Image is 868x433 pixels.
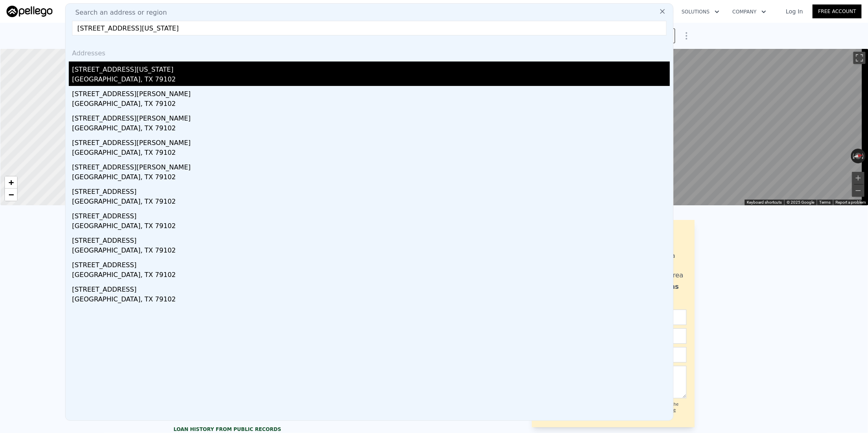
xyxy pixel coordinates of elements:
div: [STREET_ADDRESS] [72,257,670,270]
div: Loan history from public records [174,426,337,433]
div: [GEOGRAPHIC_DATA], TX 79102 [72,148,670,159]
div: [STREET_ADDRESS][PERSON_NAME] [72,135,670,148]
div: [GEOGRAPHIC_DATA], TX 79102 [72,295,670,306]
a: Report a problem [835,200,866,204]
a: Zoom out [5,189,17,201]
span: + [9,177,14,187]
div: Addresses [69,42,670,62]
div: [STREET_ADDRESS] [72,208,670,221]
div: [GEOGRAPHIC_DATA], TX 79102 [72,172,670,184]
button: Show Options [678,28,695,44]
div: [GEOGRAPHIC_DATA], TX 79102 [72,221,670,233]
button: Reset the view [851,152,866,161]
div: [GEOGRAPHIC_DATA], TX 79102 [72,246,670,257]
div: [GEOGRAPHIC_DATA], TX 79102 [72,75,670,86]
a: Zoom in [5,176,17,189]
div: [GEOGRAPHIC_DATA], TX 79102 [72,270,670,281]
a: Terms (opens in new tab) [819,200,831,204]
div: [STREET_ADDRESS] [72,281,670,295]
input: Enter an address, city, region, neighborhood or zip code [72,21,667,35]
img: Pellego [7,6,52,17]
button: Zoom in [852,172,864,184]
span: © 2025 Google [787,200,814,204]
button: Rotate clockwise [861,149,866,163]
span: − [9,189,14,200]
button: Rotate counterclockwise [851,149,855,163]
a: Terms of Service [644,408,676,412]
button: Solutions [675,4,726,19]
div: [STREET_ADDRESS][PERSON_NAME] [72,110,670,123]
div: [GEOGRAPHIC_DATA], TX 79102 [72,197,670,208]
div: [STREET_ADDRESS][PERSON_NAME] [72,159,670,172]
div: [GEOGRAPHIC_DATA], TX 79102 [72,99,670,110]
button: Keyboard shortcuts [747,200,782,205]
a: Log In [776,7,813,15]
a: Free Account [813,4,861,18]
button: Zoom out [852,185,864,197]
div: [STREET_ADDRESS][PERSON_NAME] [72,86,670,99]
div: [STREET_ADDRESS][US_STATE] [72,62,670,75]
div: [STREET_ADDRESS] [72,184,670,197]
div: [STREET_ADDRESS] [72,233,670,246]
button: Company [726,4,773,19]
div: [GEOGRAPHIC_DATA], TX 79102 [72,123,670,135]
span: Search an address or region [69,8,167,18]
button: Toggle fullscreen view [853,52,866,64]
